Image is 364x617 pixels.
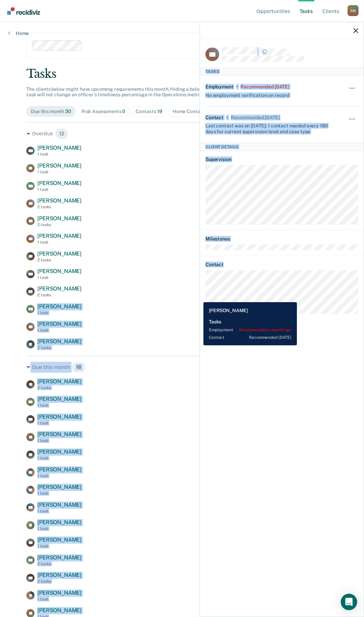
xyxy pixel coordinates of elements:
[37,240,81,245] div: 1 task
[37,222,81,227] div: 2 tasks
[136,109,162,114] div: Contacts
[37,491,81,496] div: 1 task
[205,157,358,162] dt: Supervision
[55,128,68,139] span: 12
[26,67,338,81] div: Tasks
[37,205,81,209] div: 2 tasks
[205,89,289,98] div: No employment verification on record
[200,67,364,75] div: Tasks
[37,466,81,473] span: [PERSON_NAME]
[37,328,81,333] div: 1 task
[8,30,29,36] a: Home
[37,145,81,151] span: [PERSON_NAME]
[205,84,234,89] div: Employment
[26,128,338,139] div: Overdue
[37,607,81,614] span: [PERSON_NAME]
[37,544,81,548] div: 1 task
[37,431,81,437] span: [PERSON_NAME]
[37,456,81,460] div: 1 task
[37,303,81,310] span: [PERSON_NAME]
[37,385,81,390] div: 2 tasks
[37,536,81,543] span: [PERSON_NAME]
[37,258,81,262] div: 2 tasks
[37,345,81,350] div: 2 tasks
[37,484,81,490] span: [PERSON_NAME]
[240,84,289,89] div: Recommended 4 months ago
[341,594,357,610] div: Open Intercom Messenger
[37,421,81,425] div: 1 task
[65,109,71,114] span: 30
[37,378,81,385] span: [PERSON_NAME]
[37,187,81,192] div: 1 task
[122,109,125,114] span: 0
[37,233,81,239] span: [PERSON_NAME]
[37,321,81,327] span: [PERSON_NAME]
[37,502,81,508] span: [PERSON_NAME]
[37,338,81,345] span: [PERSON_NAME]
[37,197,81,204] span: [PERSON_NAME]
[37,268,81,274] span: [PERSON_NAME]
[37,519,81,526] span: [PERSON_NAME]
[205,261,358,267] dt: Contact
[200,143,364,151] div: Client Details
[37,162,81,169] span: [PERSON_NAME]
[37,597,81,602] div: 1 task
[157,109,162,114] span: 19
[37,275,81,280] div: 1 task
[37,396,81,402] span: [PERSON_NAME]
[348,5,359,16] div: S M
[37,215,81,222] span: [PERSON_NAME]
[26,362,338,373] div: Due this month
[37,170,81,174] div: 1 task
[37,572,81,578] span: [PERSON_NAME]
[231,114,279,120] div: Recommended in 20 days
[205,120,333,135] div: Last contact was on [DATE]; 1 contact needed every 180 days for current supervision level and cas...
[26,86,205,98] span: The clients below might have upcoming requirements this month. Hiding a below task will not chang...
[37,180,81,186] span: [PERSON_NAME]
[173,109,213,114] div: Home Contacts
[37,509,81,514] div: 1 task
[37,448,81,455] span: [PERSON_NAME]
[37,403,81,408] div: 1 task
[226,114,228,120] div: •
[37,438,81,443] div: 1 task
[37,579,81,584] div: 2 tasks
[31,109,71,114] div: Due this month
[236,84,238,89] div: •
[81,109,126,114] div: Risk Assessments
[205,236,358,242] dt: Milestones
[37,293,81,297] div: 2 tasks
[37,562,81,566] div: 2 tasks
[348,5,359,16] button: Profile dropdown button
[37,473,81,478] div: 1 task
[37,526,81,531] div: 1 task
[37,414,81,420] span: [PERSON_NAME]
[37,250,81,257] span: [PERSON_NAME]
[37,152,81,157] div: 1 task
[72,362,86,373] span: 18
[205,114,224,120] div: Contact
[37,285,81,292] span: [PERSON_NAME]
[37,310,81,315] div: 1 task
[37,554,81,561] span: [PERSON_NAME]
[7,7,40,15] img: Recidiviz
[37,590,81,596] span: [PERSON_NAME]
